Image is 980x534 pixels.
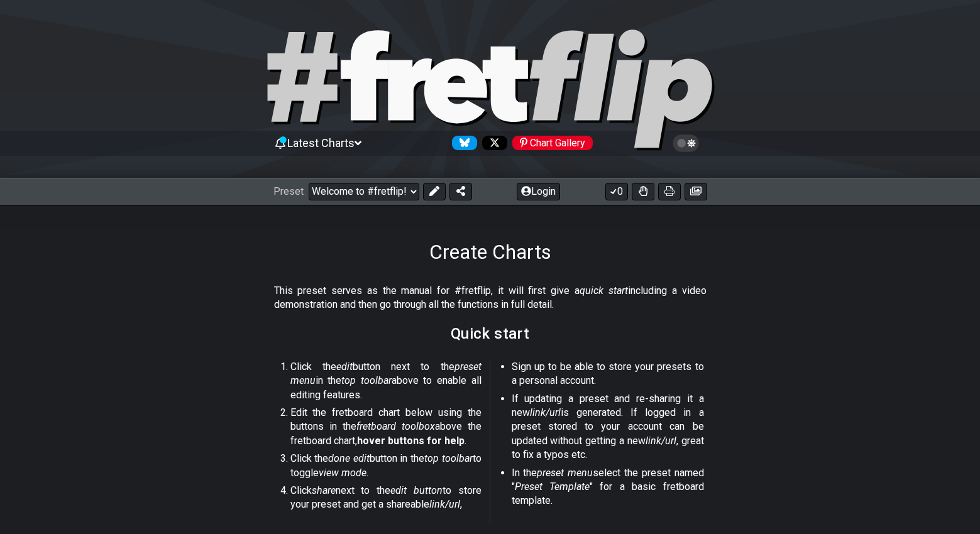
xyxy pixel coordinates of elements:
[328,452,370,464] em: done edit
[512,136,593,150] div: Chart Gallery
[515,481,590,493] em: Preset Template
[290,452,482,480] p: Click the button in the to toggle .
[632,183,654,200] button: Toggle Dexterity for all fretkits
[679,138,693,149] span: Toggle light / dark theme
[336,361,353,373] em: edit
[290,360,482,402] p: Click the button next to the in the above to enable all editing features.
[449,183,472,200] button: Share Preset
[429,240,551,264] h1: Create Charts
[356,420,435,432] em: fretboard toolbox
[423,183,446,200] button: Edit Preset
[424,452,473,464] em: top toolbar
[309,183,419,200] select: Preset
[287,136,355,150] span: Latest Charts
[537,467,593,479] em: preset menu
[319,467,366,479] em: view mode
[429,498,460,510] em: link/url
[390,484,443,496] em: edit button
[312,484,336,496] em: share
[273,185,304,197] span: Preset
[512,360,704,388] p: Sign up to be able to store your presets to a personal account.
[605,183,628,200] button: 0
[290,361,482,386] em: preset menu
[685,183,707,200] button: Create image
[530,406,561,418] em: link/url
[512,392,704,462] p: If updating a preset and re-sharing it a new is generated. If logged in a preset stored to your a...
[451,327,530,341] h2: Quick start
[357,435,465,447] strong: hover buttons for help
[274,284,707,312] p: This preset serves as the manual for #fretflip, it will first give a including a video demonstrat...
[290,406,482,448] p: Edit the fretboard chart below using the buttons in the above the fretboard chart, .
[646,435,676,447] em: link/url
[580,285,628,297] em: quick start
[507,136,593,150] a: #fretflip at Pinterest
[290,484,482,512] p: Click next to the to store your preset and get a shareable ,
[477,136,507,150] a: Follow #fretflip at X
[341,374,392,386] em: top toolbar
[447,136,477,150] a: Follow #fretflip at Bluesky
[658,183,681,200] button: Print
[517,183,560,200] button: Login
[512,466,704,508] p: In the select the preset named " " for a basic fretboard template.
